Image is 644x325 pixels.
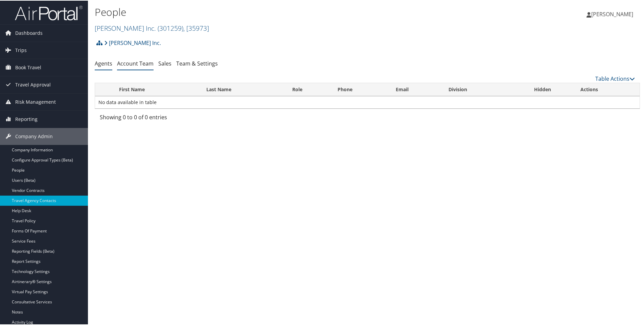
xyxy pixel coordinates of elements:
span: Company Admin [15,127,53,144]
td: No data available in table [95,96,640,108]
span: Travel Approval [15,76,51,93]
span: Book Travel [15,58,41,75]
th: Phone [331,82,389,96]
a: Sales [158,59,171,67]
span: Dashboards [15,24,43,41]
a: Agents [95,59,112,67]
a: [PERSON_NAME] Inc. [104,35,161,49]
span: , [ 35973 ] [183,23,209,32]
th: Email [390,82,442,96]
th: Actions [574,82,640,96]
a: [PERSON_NAME] [586,3,640,24]
th: Role [286,82,331,96]
span: Reporting [15,110,38,127]
th: Division [442,82,511,96]
th: : activate to sort column descending [95,82,113,96]
th: Last Name [200,82,286,96]
a: Team & Settings [176,59,218,67]
span: Trips [15,41,27,58]
th: Hidden [511,82,575,96]
span: [PERSON_NAME] [591,10,633,17]
div: Showing 0 to 0 of 0 entries [100,112,226,124]
h1: People [95,4,458,19]
span: ( 301259 ) [158,23,183,32]
a: [PERSON_NAME] Inc. [95,23,209,32]
img: airportal-logo.png [15,4,83,20]
span: Risk Management [15,93,56,110]
a: Table Actions [595,74,635,82]
th: First Name [113,82,201,96]
a: Account Team [117,59,154,67]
